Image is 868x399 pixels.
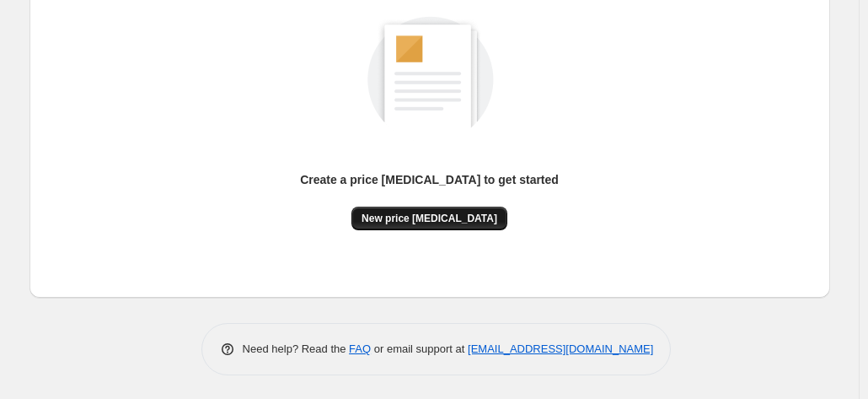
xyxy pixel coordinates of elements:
span: or email support at [371,342,468,355]
a: [EMAIL_ADDRESS][DOMAIN_NAME] [468,342,653,355]
a: FAQ [349,342,371,355]
p: Create a price [MEDICAL_DATA] to get started [300,171,559,188]
span: Need help? Read the [243,342,350,355]
button: New price [MEDICAL_DATA] [351,207,507,230]
span: New price [MEDICAL_DATA] [362,212,497,225]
